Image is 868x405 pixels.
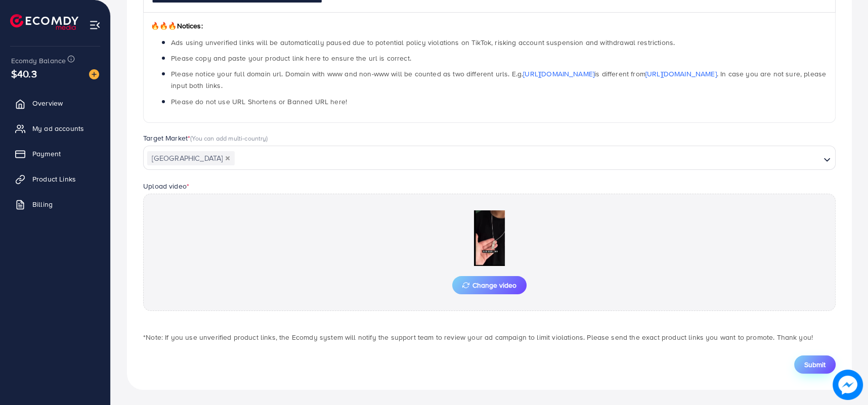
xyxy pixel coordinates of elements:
label: Upload video [143,181,189,191]
span: [GEOGRAPHIC_DATA] [147,151,235,165]
span: 🔥🔥🔥 [151,21,177,31]
span: Billing [32,199,53,209]
span: Please do not use URL Shortens or Banned URL here! [171,97,347,107]
span: Please copy and paste your product link here to ensure the url is correct. [171,53,411,63]
img: image [833,370,862,399]
p: *Note: If you use unverified product links, the Ecomdy system will notify the support team to rev... [143,331,836,343]
span: Change video [462,282,516,289]
img: image [89,69,99,79]
div: Search for option [143,146,836,170]
span: Ecomdy Balance [11,56,66,66]
button: Change video [452,276,527,294]
a: [URL][DOMAIN_NAME] [523,69,594,79]
span: (You can add multi-country) [190,133,268,143]
img: menu [89,19,101,31]
span: Overview [32,98,63,108]
img: logo [10,14,78,30]
input: Search for option [236,151,819,166]
span: $40.3 [11,66,37,81]
a: Payment [8,144,103,164]
img: Preview Image [439,210,540,266]
a: My ad accounts [8,118,103,139]
span: My ad accounts [32,123,84,133]
span: Product Links [32,174,76,184]
span: Please notice your full domain url. Domain with www and non-www will be counted as two different ... [171,69,826,91]
button: Submit [794,355,836,374]
button: Deselect United Kingdom [225,156,230,161]
label: Target Market [143,133,268,143]
a: Billing [8,194,103,214]
a: Overview [8,93,103,113]
a: [URL][DOMAIN_NAME] [645,69,717,79]
span: Submit [804,359,826,370]
span: Ads using unverified links will be automatically paused due to potential policy violations on Tik... [171,37,675,48]
span: Notices: [151,21,203,31]
a: Product Links [8,169,103,189]
span: Payment [32,149,61,159]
